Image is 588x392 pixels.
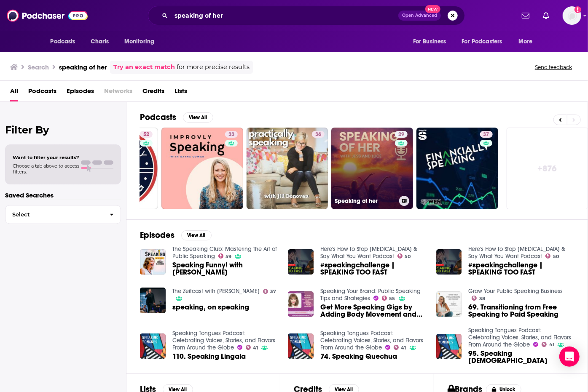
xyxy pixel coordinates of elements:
a: Here's How to Stop Stuttering & Say What You Want Podcast [468,245,565,260]
a: 69. Transitioning from Free Speaking to Paid Speaking [436,291,462,317]
span: 33 [228,131,234,139]
h3: speaking of her [59,63,107,71]
span: For Business [413,36,446,48]
div: Open Intercom Messenger [559,347,580,367]
a: #speakingchallenge | SPEAKING TOO FAST [320,261,426,276]
span: Podcasts [51,36,75,48]
button: Open AdvancedNew [398,11,441,21]
h2: Filter By [5,124,121,136]
a: 50 [397,253,411,259]
img: Podchaser - Follow, Share and Rate Podcasts [7,8,88,24]
h3: Search [28,63,49,71]
a: 29Speaking of her [331,128,413,209]
a: speaking, on speaking [172,304,249,311]
a: All [10,84,18,101]
button: open menu [513,34,543,50]
button: View All [181,230,212,240]
span: 36 [315,131,321,139]
a: 55 [382,296,395,301]
span: 50 [405,255,411,259]
a: 37 [480,131,493,138]
a: 33 [161,128,243,209]
button: Show profile menu [563,6,581,25]
span: Networks [104,84,132,101]
div: Search podcasts, credits, & more... [148,6,465,25]
a: Lists [175,84,187,101]
a: 69. Transitioning from Free Speaking to Paid Speaking [468,304,574,318]
p: Saved Searches [5,191,121,199]
span: 95. Speaking [DEMOGRAPHIC_DATA] [468,350,574,364]
a: #speakingchallenge | SPEAKING TOO FAST [288,249,314,275]
a: Speaking Tongues Podcast: Celebrating Voices, Stories, and Flavors From Around the Globe [468,327,571,348]
span: 52 [143,131,149,139]
span: Choose a tab above to access filters. [13,163,79,175]
span: 55 [389,297,395,301]
a: Speaking Tongues Podcast: Celebrating Voices, Stories, and Flavors From Around the Globe [320,330,423,351]
input: Search podcasts, credits, & more... [171,9,398,22]
img: #speakingchallenge | SPEAKING TOO FAST [436,249,462,275]
span: 50 [553,255,559,259]
button: open menu [118,34,165,50]
span: for more precise results [177,62,250,72]
span: 41 [401,346,406,350]
a: Podcasts [28,84,56,101]
a: Here's How to Stop Stuttering & Say What You Want Podcast [320,245,417,260]
h2: Episodes [140,230,175,240]
a: 74. Speaking Quechua [320,353,397,360]
a: 110. Speaking Lingala [172,353,246,360]
a: 37 [416,128,498,209]
a: #speakingchallenge | SPEAKING TOO FAST [468,261,574,276]
a: 52 [140,131,153,138]
a: Speaking Tongues Podcast: Celebrating Voices, Stories, and Flavors From Around the Globe [172,330,275,351]
a: Credits [142,84,164,101]
a: Show notifications dropdown [518,8,533,23]
a: 37 [263,289,277,294]
a: Speaking Your Brand: Public Speaking Tips and Strategies [320,288,421,302]
a: Charts [86,34,114,50]
img: Speaking Funny! with Celia Delaney [140,249,166,275]
a: 95. Speaking Somali [468,350,574,364]
a: PodcastsView All [140,112,213,123]
a: speaking, on speaking [140,288,166,313]
a: Grow Your Public Speaking Business [468,288,563,295]
button: Send feedback [532,64,575,71]
span: 38 [479,297,485,301]
span: 41 [253,346,258,350]
span: Charts [91,36,109,48]
span: 37 [270,290,276,293]
img: User Profile [563,6,581,25]
img: 110. Speaking Lingala [140,333,166,359]
img: Get More Speaking Gigs by Adding Body Movement and Vocal Variation with Victoria Moran [In-Person... [288,291,314,317]
button: open menu [45,34,86,50]
a: 36 [247,128,328,209]
span: Get More Speaking Gigs by Adding Body Movement and Vocal Variation with [PERSON_NAME] [In-Person ... [320,304,426,318]
span: Logged in as alignPR [563,6,581,25]
a: 41 [542,342,554,347]
a: 41 [246,345,258,350]
img: 95. Speaking Somali [436,334,462,360]
a: Get More Speaking Gigs by Adding Body Movement and Vocal Variation with Victoria Moran [In-Person... [320,304,426,318]
a: 29 [395,131,408,138]
span: More [518,36,533,48]
a: 38 [472,296,485,301]
img: 74. Speaking Quechua [288,333,314,359]
span: Open Advanced [402,13,437,18]
a: Episodes [67,84,94,101]
button: Select [5,205,121,224]
button: View All [183,112,213,123]
span: New [425,5,440,13]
